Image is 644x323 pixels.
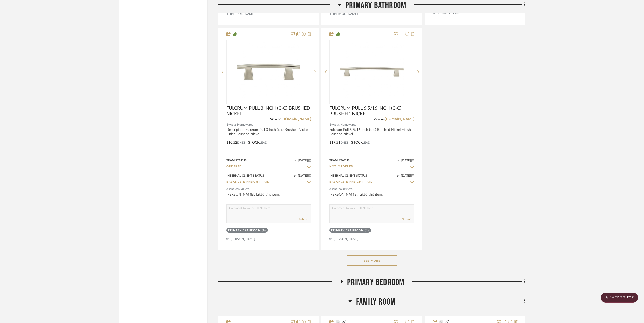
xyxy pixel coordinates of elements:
[226,173,264,178] div: Internal Client Status
[226,192,311,202] div: [PERSON_NAME]: Liked this item.
[226,165,305,169] input: Type to Search…
[262,229,266,232] div: (8)
[329,122,333,127] span: By
[347,255,397,266] button: See More
[329,180,408,185] input: Type to Search…
[402,217,412,222] button: Submit
[329,106,414,117] span: FULCRUM PULL 6 5/16 INCH (C-C) BRUSHED NICKEL
[347,277,405,288] span: Primary Bedroom
[400,159,411,162] span: [DATE]
[230,122,253,127] span: Atlas Homewares
[400,174,411,177] span: [DATE]
[333,122,356,127] span: Atlas Homewares
[294,159,297,162] span: on
[374,118,385,121] span: View on
[329,173,367,178] div: Internal Client Status
[297,174,308,177] span: [DATE]
[397,174,400,177] span: on
[297,159,308,162] span: [DATE]
[294,174,297,177] span: on
[331,229,364,232] div: Primary Bathroom
[226,106,311,117] span: FULCRUM PULL 3 INCH (C-C) BRUSHED NICKEL
[228,229,261,232] div: Primary Bathroom
[226,158,247,163] div: Team Status
[385,117,414,121] a: [DOMAIN_NAME]
[356,297,395,308] span: Family Room
[281,117,311,121] a: [DOMAIN_NAME]
[365,229,369,232] div: (1)
[237,40,300,104] img: FULCRUM PULL 3 INCH (C-C) BRUSHED NICKEL
[299,217,308,222] button: Submit
[601,293,638,303] scroll-to-top-button: BACK TO TOP
[340,40,404,104] img: FULCRUM PULL 6 5/16 INCH (C-C) BRUSHED NICKEL
[329,158,350,163] div: Team Status
[226,122,230,127] span: By
[226,180,305,185] input: Type to Search…
[270,118,281,121] span: View on
[397,159,400,162] span: on
[329,192,414,202] div: [PERSON_NAME]: Liked this item.
[329,165,408,169] input: Type to Search…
